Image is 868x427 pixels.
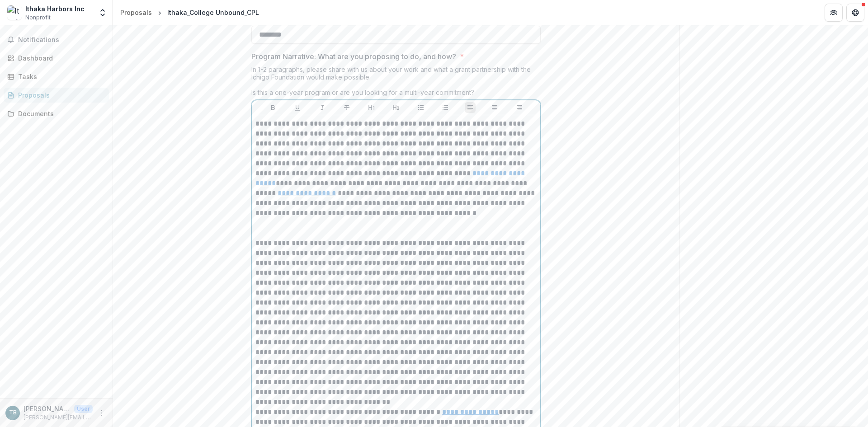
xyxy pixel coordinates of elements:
button: Get Help [846,4,864,22]
a: Tasks [4,69,109,84]
button: Align Left [465,102,476,113]
button: Heading 1 [366,102,377,113]
div: Ithaka Harbors Inc [25,4,85,14]
p: User [74,405,93,413]
div: Proposals [18,90,102,100]
button: Heading 2 [391,102,401,113]
button: Open entity switcher [96,4,109,22]
p: Program Narrative: What are you proposing to do, and how? [251,51,456,62]
button: Ordered List [440,102,451,113]
div: Tommaso Bardelli [9,410,17,416]
span: Notifications [18,36,105,44]
div: In 1-2 paragraphs, please share with us about your work and what a grant partnership with the Ich... [251,66,541,100]
button: Strike [341,102,352,113]
button: Align Right [514,102,525,113]
a: Documents [4,106,109,121]
button: Bold [268,102,278,113]
button: Bullet List [415,102,426,113]
button: More [96,408,107,418]
button: Underline [292,102,303,113]
p: [PERSON_NAME] [24,404,71,413]
a: Proposals [117,6,156,19]
div: Proposals [120,8,152,17]
button: Align Center [489,102,500,113]
span: Nonprofit [25,14,51,22]
div: Ithaka_College Unbound_CPL [167,8,259,17]
img: Ithaka Harbors Inc [7,5,22,20]
p: [PERSON_NAME][EMAIL_ADDRESS][DOMAIN_NAME] [24,413,93,422]
button: Italicize [317,102,328,113]
div: Tasks [18,72,102,81]
button: Partners [825,4,843,22]
div: Dashboard [18,53,102,63]
div: Documents [18,109,102,118]
a: Proposals [4,88,109,103]
nav: breadcrumb [117,6,263,19]
a: Dashboard [4,51,109,66]
button: Notifications [4,33,109,47]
